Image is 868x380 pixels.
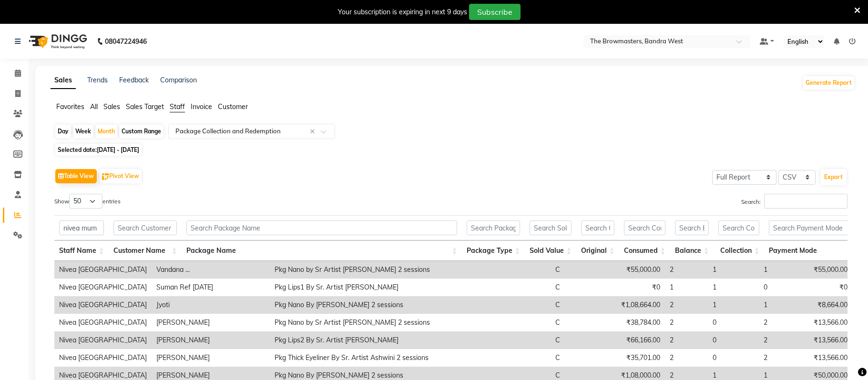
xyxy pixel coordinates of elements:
td: 1 [665,279,708,296]
td: Nivea [GEOGRAPHIC_DATA] [54,261,152,279]
td: 2 [759,349,802,367]
td: Suman Ref [DATE] [152,279,270,296]
span: Sales Target [126,102,164,111]
div: Day [55,125,71,138]
div: Week [73,125,93,138]
span: Staff [170,102,185,111]
th: Sold Value: activate to sort column ascending [525,240,576,261]
button: Generate Report [803,76,854,90]
td: ₹1,08,664.00 [613,296,665,314]
th: Collection: activate to sort column ascending [714,240,764,261]
span: Favorites [56,102,84,111]
td: C [551,261,613,279]
img: pivot.png [102,173,109,180]
td: Pkg Lips1 By Sr. Artist [PERSON_NAME] [270,279,551,296]
td: Nivea [GEOGRAPHIC_DATA] [54,279,152,296]
div: Custom Range [119,125,163,138]
td: Pkg Nano by Sr Artist [PERSON_NAME] 2 sessions [270,261,551,279]
td: Pkg Nano by Sr Artist [PERSON_NAME] 2 sessions [270,314,551,331]
td: 0 [708,314,759,331]
td: C [551,314,613,331]
td: [PERSON_NAME] [152,331,270,349]
td: [PERSON_NAME] [152,349,270,367]
a: Trends [87,76,108,84]
th: Payment Mode: activate to sort column ascending [764,240,862,261]
div: Month [95,125,117,138]
input: Search Payment Mode [769,220,858,235]
td: Nivea [GEOGRAPHIC_DATA] [54,314,152,331]
td: Jyoti [152,296,270,314]
td: 2 [665,261,708,279]
th: Original: activate to sort column ascending [576,240,619,261]
input: Search Package Name [186,220,457,235]
td: C [551,331,613,349]
span: Invoice [191,102,212,111]
td: 2 [665,296,708,314]
td: 1 [708,296,759,314]
th: Balance: activate to sort column ascending [670,240,714,261]
td: C [551,296,613,314]
input: Search Consumed [624,220,665,235]
span: Clear all [310,127,318,137]
th: Package Type: activate to sort column ascending [462,240,525,261]
th: Package Name: activate to sort column ascending [182,240,462,261]
td: 0 [708,331,759,349]
td: C [551,349,613,367]
td: 2 [665,349,708,367]
td: Nivea [GEOGRAPHIC_DATA] [54,296,152,314]
td: ₹13,566.00 [802,314,852,331]
td: 0 [708,349,759,367]
b: 08047224946 [105,28,147,55]
td: Pkg Nano By [PERSON_NAME] 2 sessions [270,296,551,314]
td: 2 [665,314,708,331]
input: Search Staff Name [59,220,104,235]
select: Showentries [69,194,102,209]
th: Customer Name: activate to sort column ascending [109,240,182,261]
td: ₹13,566.00 [802,349,852,367]
td: Nivea [GEOGRAPHIC_DATA] [54,331,152,349]
td: ₹66,166.00 [613,331,665,349]
input: Search Sold Value [530,220,572,235]
td: ₹8,664.00 [802,296,852,314]
button: Table View [55,169,97,183]
button: Pivot View [100,169,142,183]
label: Show entries [54,194,121,209]
td: ₹0 [802,279,852,296]
input: Search Collection [718,220,759,235]
label: Search: [741,194,848,209]
td: Pkg Lips2 By Sr. Artist [PERSON_NAME] [270,331,551,349]
div: Your subscription is expiring in next 9 days [338,7,467,17]
span: All [90,102,98,111]
span: Selected date: [55,144,142,156]
td: Vandana ... [152,261,270,279]
td: ₹38,784.00 [613,314,665,331]
a: Feedback [119,76,149,84]
td: 2 [665,331,708,349]
span: [DATE] - [DATE] [97,146,139,153]
td: Nivea [GEOGRAPHIC_DATA] [54,349,152,367]
input: Search Customer Name [113,220,177,235]
td: 2 [759,314,802,331]
td: 1 [759,296,802,314]
input: Search Balance [675,220,709,235]
td: ₹35,701.00 [613,349,665,367]
td: Pkg Thick Eyeliner By Sr. Artist Ashwini 2 sessions [270,349,551,367]
td: 1 [759,261,802,279]
button: Subscribe [469,4,521,20]
th: Staff Name: activate to sort column ascending [54,240,109,261]
th: Consumed: activate to sort column ascending [619,240,670,261]
span: Customer [218,102,248,111]
td: ₹55,000.00 [802,261,852,279]
td: ₹0 [613,279,665,296]
td: 1 [708,279,759,296]
td: 2 [759,331,802,349]
input: Search Original [581,220,614,235]
td: C [551,279,613,296]
img: logo [24,28,90,55]
a: Comparison [160,76,197,84]
a: Sales [51,72,76,89]
input: Search: [764,194,848,209]
td: 1 [708,261,759,279]
td: 0 [759,279,802,296]
td: ₹55,000.00 [613,261,665,279]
